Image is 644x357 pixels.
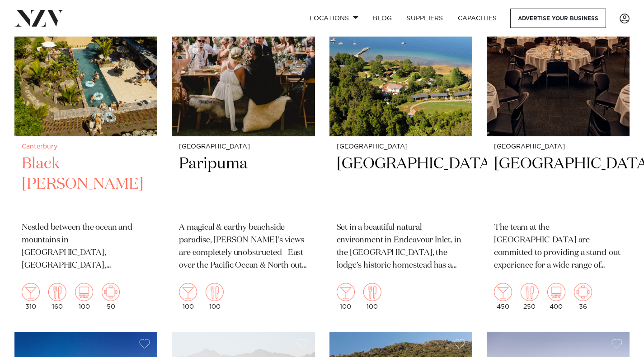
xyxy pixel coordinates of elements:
[337,283,355,301] img: cocktail.png
[574,283,592,310] div: 36
[179,154,307,215] h2: Paripuma
[179,144,307,150] small: [GEOGRAPHIC_DATA]
[22,154,150,215] h2: Black [PERSON_NAME]
[179,222,307,272] p: A magical & earthy beachside paradise, [PERSON_NAME]'s views are completely unobstructed - East o...
[22,222,150,272] p: Nestled between the ocean and mountains in [GEOGRAPHIC_DATA], [GEOGRAPHIC_DATA], [GEOGRAPHIC_DATA...
[494,283,512,310] div: 450
[179,283,197,301] img: cocktail.png
[521,283,539,301] img: dining.png
[337,283,355,310] div: 100
[337,154,465,215] h2: [GEOGRAPHIC_DATA]
[494,283,512,301] img: cocktail.png
[574,283,592,301] img: meeting.png
[102,283,120,301] img: meeting.png
[399,9,450,28] a: SUPPLIERS
[75,283,93,310] div: 100
[494,222,622,272] p: The team at the [GEOGRAPHIC_DATA] are committed to providing a stand-out experience for a wide ra...
[494,154,622,215] h2: [GEOGRAPHIC_DATA]
[363,283,381,301] img: dining.png
[494,144,622,150] small: [GEOGRAPHIC_DATA]
[337,144,465,150] small: [GEOGRAPHIC_DATA]
[206,283,224,301] img: dining.png
[48,283,66,310] div: 160
[22,283,40,301] img: cocktail.png
[14,10,64,26] img: nzv-logo.png
[547,283,565,301] img: theatre.png
[510,9,606,28] a: Advertise your business
[337,222,465,272] p: Set in a beautiful natural environment in Endeavour Inlet, in the [GEOGRAPHIC_DATA], the lodge’s ...
[363,283,381,310] div: 100
[22,283,40,310] div: 310
[366,9,399,28] a: BLOG
[547,283,565,310] div: 400
[75,283,93,301] img: theatre.png
[48,283,66,301] img: dining.png
[521,283,539,310] div: 250
[302,9,366,28] a: Locations
[451,9,504,28] a: Capacities
[179,283,197,310] div: 100
[22,144,150,150] small: Canterbury
[206,283,224,310] div: 100
[102,283,120,310] div: 50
